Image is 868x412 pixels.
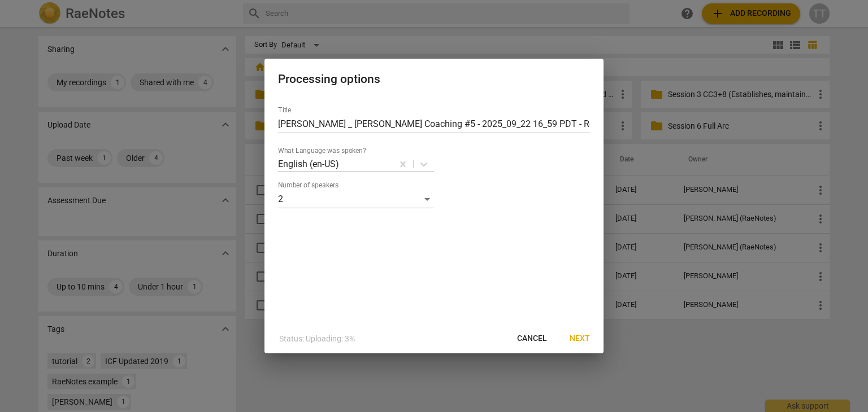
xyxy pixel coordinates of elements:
[570,333,590,344] span: Next
[278,107,291,114] label: Title
[278,182,338,189] label: Number of speakers
[278,157,339,170] p: English (en-US)
[279,333,355,345] p: Status: Uploading: 3%
[278,190,434,208] div: 2
[278,72,590,86] h2: Processing options
[278,148,366,155] label: What Language was spoken?
[517,333,547,344] span: Cancel
[508,328,556,349] button: Cancel
[561,328,599,349] button: Next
